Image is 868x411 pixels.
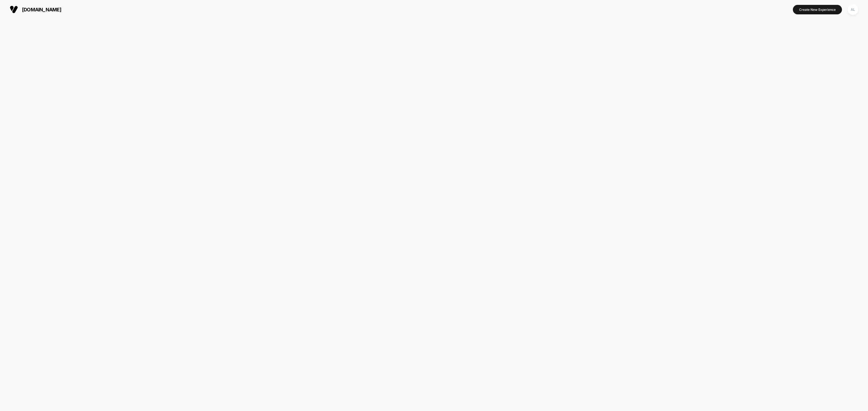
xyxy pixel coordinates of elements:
button: Create New Experience [793,5,842,14]
img: Visually logo [10,5,18,14]
div: AL [848,4,858,15]
button: AL [846,4,860,15]
button: [DOMAIN_NAME] [8,5,63,14]
span: [DOMAIN_NAME] [22,7,61,12]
